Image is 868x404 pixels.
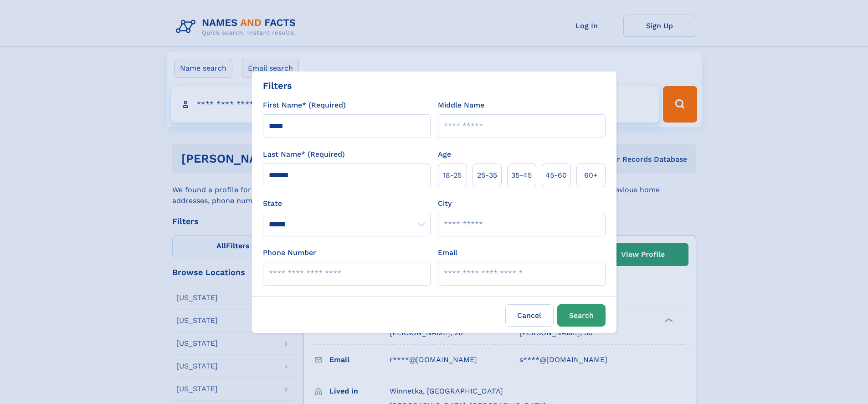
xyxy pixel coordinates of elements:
[263,149,345,160] label: Last Name* (Required)
[545,170,567,181] span: 45‑60
[443,170,462,181] span: 18‑25
[505,304,554,327] label: Cancel
[263,100,346,111] label: First Name* (Required)
[557,304,606,327] button: Search
[263,247,316,258] label: Phone Number
[438,149,451,160] label: Age
[511,170,532,181] span: 35‑45
[584,170,598,181] span: 60+
[438,198,452,209] label: City
[438,100,484,111] label: Middle Name
[438,247,457,258] label: Email
[263,198,431,209] label: State
[477,170,497,181] span: 25‑35
[263,79,292,92] div: Filters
